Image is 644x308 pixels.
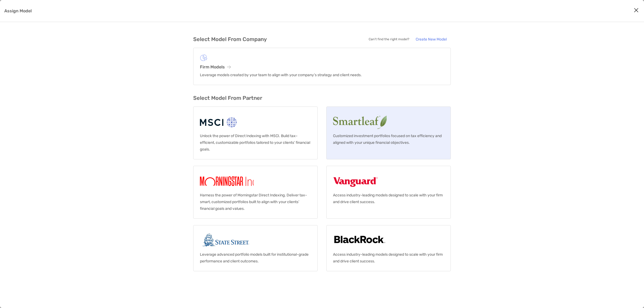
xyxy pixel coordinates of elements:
p: Can’t find the right model? [369,36,409,43]
a: SmartleafCustomized investment portfolios focused on tax efficiency and aligned with your unique ... [326,107,451,159]
img: Morningstar [200,173,275,190]
a: Create New Model [411,35,451,43]
p: Access industry-leading models designed to scale with your firm and drive client success. [333,251,444,265]
p: Customized investment portfolios focused on tax efficiency and aligned with your unique financial... [333,133,444,146]
h3: Select Model From Company [193,36,267,42]
p: Leverage advanced portfolio models built for institutional-grade performance and client outcomes. [200,251,311,265]
a: VanguardAccess industry-leading models designed to scale with your firm and drive client success. [326,166,451,219]
img: Vanguard [333,173,378,190]
img: Blackrock [333,232,386,249]
a: BlackrockAccess industry-leading models designed to scale with your firm and drive client success. [326,225,451,271]
p: Harness the power of Morningstar Direct Indexing. Deliver tax-smart, customized portfolios built ... [200,192,311,212]
h3: Select Model From Partner [193,95,451,101]
img: State street [200,232,251,249]
a: State streetLeverage advanced portfolio models built for institutional-grade performance and clie... [193,225,318,271]
a: MSCIUnlock the power of Direct Indexing with MSCI. Build tax-efficient, customizable portfolios t... [193,107,318,159]
img: Smartleaf [333,113,432,130]
a: Firm ModelsLeverage models created by your team to align with your company’s strategy and client ... [193,48,451,85]
p: Leverage models created by your team to align with your company’s strategy and client needs. [200,72,444,78]
h3: Firm Models [200,64,444,69]
a: MorningstarHarness the power of Morningstar Direct Indexing. Deliver tax-smart, customized portfo... [193,166,318,219]
p: Unlock the power of Direct Indexing with MSCI. Build tax-efficient, customizable portfolios tailo... [200,133,311,153]
img: MSCI [200,113,238,130]
p: Assign Model [4,8,32,14]
p: Access industry-leading models designed to scale with your firm and drive client success. [333,192,444,205]
button: Close modal [632,6,640,14]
